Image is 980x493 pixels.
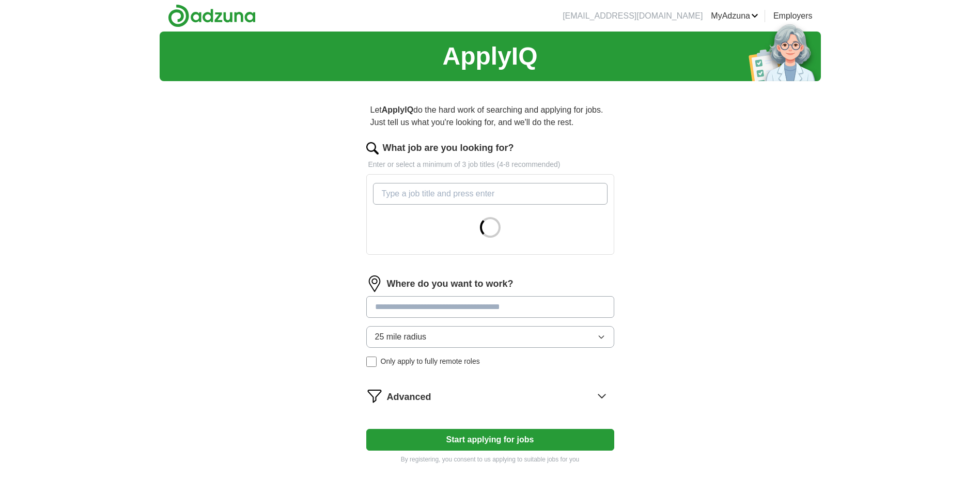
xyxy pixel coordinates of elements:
[366,455,614,464] p: By registering, you consent to us applying to suitable jobs for you
[711,10,758,22] a: MyAdzuna
[383,141,514,155] label: What job are you looking for?
[375,331,427,343] span: 25 mile radius
[382,105,413,114] strong: ApplyIQ
[366,100,614,133] p: Let do the hard work of searching and applying for jobs. Just tell us what you're looking for, an...
[168,4,256,27] img: Adzuna logo
[563,10,703,22] li: [EMAIL_ADDRESS][DOMAIN_NAME]
[366,326,614,348] button: 25 mile radius
[366,357,377,367] input: Only apply to fully remote roles
[366,429,614,451] button: Start applying for jobs
[366,275,383,292] img: location.png
[366,142,379,155] img: search.png
[366,388,383,404] img: filter
[366,159,614,170] p: Enter or select a minimum of 3 job titles (4-8 recommended)
[381,356,480,367] span: Only apply to fully remote roles
[387,390,431,404] span: Advanced
[373,183,608,205] input: Type a job title and press enter
[773,10,813,22] a: Employers
[387,277,514,291] label: Where do you want to work?
[442,38,537,75] h1: ApplyIQ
